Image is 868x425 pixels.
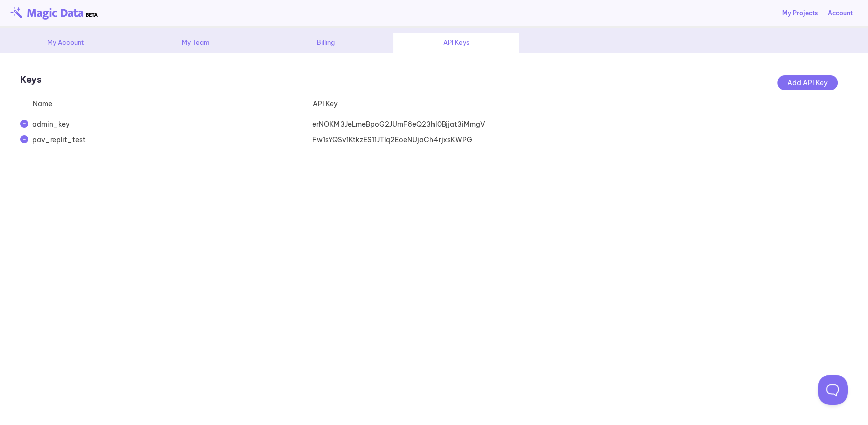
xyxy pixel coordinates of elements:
p: Keys [20,73,848,86]
div: erNOKM3JeLmeBpoG2JUmF8eQ23hI0Bjjat3iMmgV [306,119,586,129]
div: admin_key [26,119,306,129]
div: API Keys [393,33,519,53]
img: beta-logo.png [10,7,98,20]
div: API Key [294,99,574,109]
div: Fw1sYQSv1KtkzES11JTlq2EoeNUjaCh4rjxsKWPG [306,135,586,145]
div: Add API Key [777,75,838,90]
div: Account [828,9,853,18]
div: My Team [133,33,258,53]
div: Name [14,99,294,109]
iframe: Toggle Customer Support [818,375,848,405]
div: pav_replit_test [26,135,306,145]
a: My Projects [782,9,818,18]
div: My Account [3,33,128,53]
div: Billing [263,33,388,53]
